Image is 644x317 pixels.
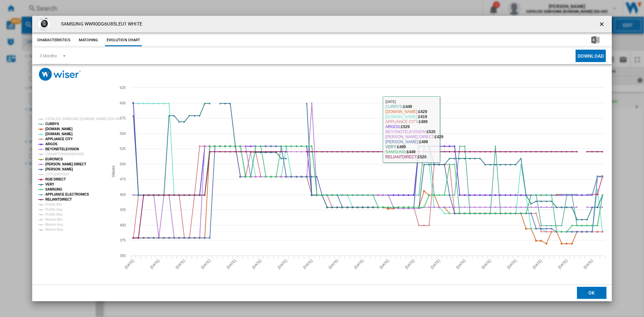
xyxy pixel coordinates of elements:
tspan: [DATE] [404,259,415,270]
tspan: 375 [120,238,126,242]
tspan: [DATE] [532,259,543,270]
tspan: 550 [120,131,126,136]
tspan: 475 [120,177,126,181]
tspan: 425 [120,208,126,212]
tspan: [DATE] [277,259,288,270]
tspan: CURRYS [45,122,59,126]
tspan: EURONICS [45,157,63,161]
md-dialog: Product popup [32,16,612,301]
tspan: Profile Max [45,213,63,216]
div: 3 Months [40,53,57,58]
tspan: [DATE] [251,259,262,270]
tspan: [DOMAIN_NAME] [45,127,72,131]
button: Download in Excel [581,34,610,46]
img: 10263893 [38,17,51,31]
tspan: [DATE] [379,259,390,270]
h4: SAMSUNG WW90DG6U85LEU1 WHITE [58,21,142,28]
tspan: 500 [120,162,126,166]
button: Matching [74,34,103,46]
tspan: RELIANTDIRECT [45,198,72,201]
tspan: [DATE] [302,259,313,270]
tspan: [DATE] [353,259,364,270]
button: Characteristics [36,34,72,46]
tspan: APPLIANCE ELECTRONICS [45,193,89,196]
tspan: [DATE] [430,259,441,270]
tspan: [DATE] [481,259,492,270]
tspan: Profile Avg [45,208,62,211]
tspan: 525 [120,147,126,151]
button: getI18NText('BUTTONS.CLOSE_DIALOG') [596,17,609,31]
tspan: Market Min [45,218,62,221]
tspan: 600 [120,101,126,105]
button: Evolution chart [105,34,142,46]
tspan: [PERSON_NAME] [45,167,73,171]
ng-md-icon: getI18NText('BUTTONS.CLOSE_DIALOG') [598,21,606,29]
tspan: 400 [120,223,126,227]
img: excel-24x24.png [591,36,599,44]
tspan: Market Avg [45,223,63,226]
button: OK [577,287,606,299]
tspan: [DATE] [124,259,135,270]
tspan: [DATE] [175,259,186,270]
tspan: BEYONDTELEVISION [45,147,79,151]
tspan: 575 [120,116,126,120]
tspan: [DATE] [200,259,211,270]
tspan: CRAMPTONANDMOORE [45,152,84,156]
tspan: [DATE] [557,259,568,270]
tspan: APPLIANCE CITY [45,137,73,141]
tspan: SAMSUNG [45,188,62,191]
tspan: [DATE] [455,259,466,270]
tspan: VERY [45,182,54,186]
tspan: [DATE] [506,259,517,270]
tspan: 625 [120,86,126,90]
tspan: ARGOS [45,142,58,146]
tspan: Market Max [45,228,63,231]
tspan: LITTLEWOODS [45,172,69,176]
tspan: 350 [120,254,126,258]
img: logo_wiser_300x94.png [39,68,81,81]
tspan: 450 [120,193,126,197]
tspan: RGB DIRECT [45,177,66,181]
tspan: [DATE] [583,259,594,270]
tspan: CATALOG SAMSUNG [DOMAIN_NAME] (DA+AV) [45,117,121,121]
tspan: [DATE] [328,259,339,270]
button: Download [576,50,606,62]
tspan: [DATE] [149,259,160,270]
tspan: [DATE] [226,259,237,270]
tspan: Values [111,166,116,177]
tspan: [PERSON_NAME] DIRECT [45,162,86,166]
tspan: Profile Min [45,203,62,206]
tspan: [DOMAIN_NAME] [45,132,72,136]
